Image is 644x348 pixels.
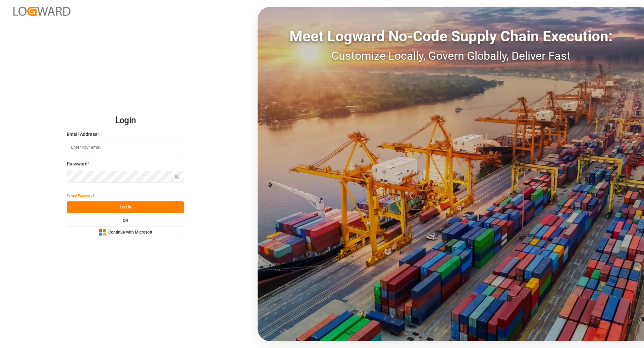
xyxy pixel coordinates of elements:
span: Password [67,160,88,167]
img: Logward_new_orange.png [13,7,70,16]
div: Meet Logward No-Code Supply Chain Execution: [258,25,644,47]
button: Log In [67,201,184,213]
button: Forgot Password? [67,190,94,201]
small: OR [123,218,128,222]
div: Customize Locally, Govern Globally, Deliver Fast [258,47,644,64]
button: Continue with Microsoft [67,227,184,238]
input: Enter your email [67,142,184,153]
h2: Login [67,110,184,131]
span: Email Address [67,131,97,138]
span: Continue with Microsoft [108,230,152,236]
